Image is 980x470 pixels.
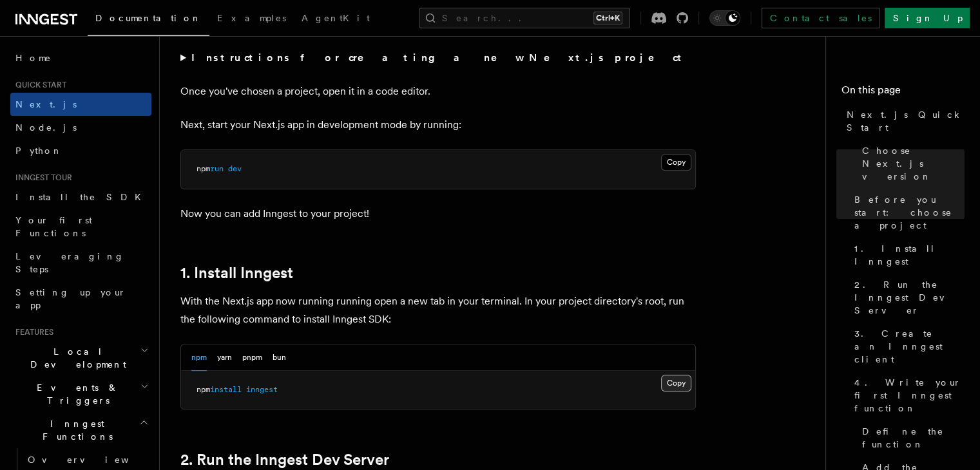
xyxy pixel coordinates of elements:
[10,340,151,376] button: Local Development
[419,8,630,28] button: Search...Ctrl+K
[180,205,696,223] p: Now you can add Inngest to your project!
[862,425,965,451] span: Define the function
[180,116,696,134] p: Next, start your Next.js app in development mode by running:
[217,344,232,371] button: yarn
[95,13,202,23] span: Documentation
[180,82,696,100] p: Once you've chosen a project, open it in a code editor.
[273,344,286,371] button: bun
[210,164,224,173] span: run
[854,193,965,232] span: Before you start: choose a project
[15,122,77,133] span: Node.js
[197,164,210,173] span: npm
[15,251,124,274] span: Leveraging Steps
[88,4,209,36] a: Documentation
[849,188,965,237] a: Before you start: choose a project
[10,381,140,407] span: Events & Triggers
[15,215,92,238] span: Your first Functions
[15,287,126,310] span: Setting up your app
[862,144,965,183] span: Choose Next.js version
[10,80,66,90] span: Quick start
[10,376,151,412] button: Events & Triggers
[15,192,149,202] span: Install the SDK
[661,375,691,391] button: Copy
[180,264,293,282] a: 1. Install Inngest
[15,146,62,156] span: Python
[10,245,151,281] a: Leveraging Steps
[10,417,139,443] span: Inngest Functions
[191,344,207,371] button: npm
[10,281,151,317] a: Setting up your app
[10,173,72,183] span: Inngest tour
[885,8,970,28] a: Sign Up
[209,4,294,35] a: Examples
[849,273,965,322] a: 2. Run the Inngest Dev Server
[849,237,965,273] a: 1. Install Inngest
[10,327,53,337] span: Features
[242,344,262,371] button: pnpm
[593,12,622,24] kbd: Ctrl+K
[10,139,151,162] a: Python
[180,292,696,328] p: With the Next.js app now running running open a new tab in your terminal. In your project directo...
[857,139,965,188] a: Choose Next.js version
[15,99,77,109] span: Next.js
[302,13,370,23] span: AgentKit
[180,451,389,469] a: 2. Run the Inngest Dev Server
[857,420,965,456] a: Define the function
[854,376,965,415] span: 4. Write your first Inngest function
[709,10,740,26] button: Toggle dark mode
[849,322,965,371] a: 3. Create an Inngest client
[294,4,378,35] a: AgentKit
[10,46,151,70] a: Home
[854,327,965,366] span: 3. Create an Inngest client
[10,209,151,245] a: Your first Functions
[217,13,286,23] span: Examples
[661,154,691,171] button: Copy
[210,385,242,394] span: install
[191,52,687,64] strong: Instructions for creating a new Next.js project
[854,278,965,317] span: 2. Run the Inngest Dev Server
[10,116,151,139] a: Node.js
[10,345,140,371] span: Local Development
[28,455,160,465] span: Overview
[841,82,965,103] h4: On this page
[15,52,52,64] span: Home
[246,385,278,394] span: inngest
[10,185,151,209] a: Install the SDK
[197,385,210,394] span: npm
[762,8,879,28] a: Contact sales
[10,412,151,448] button: Inngest Functions
[841,103,965,139] a: Next.js Quick Start
[180,49,696,67] summary: Instructions for creating a new Next.js project
[854,242,965,268] span: 1. Install Inngest
[847,108,965,134] span: Next.js Quick Start
[228,164,242,173] span: dev
[10,93,151,116] a: Next.js
[849,371,965,420] a: 4. Write your first Inngest function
